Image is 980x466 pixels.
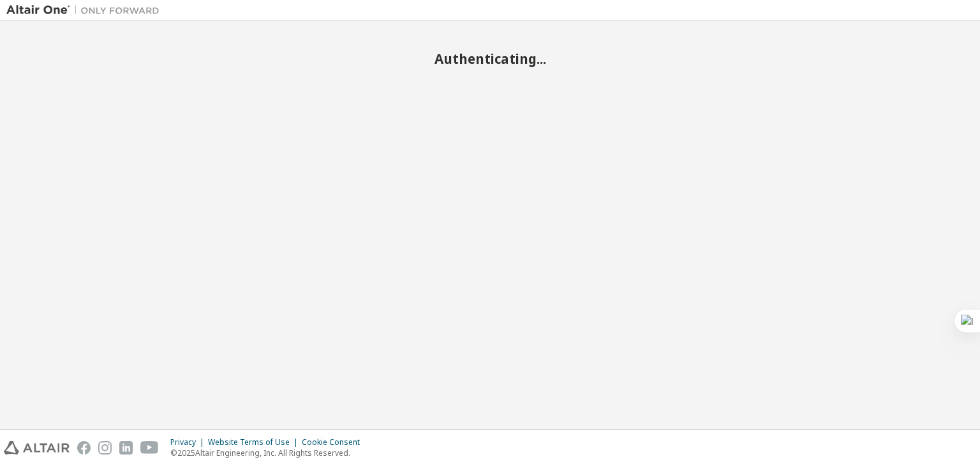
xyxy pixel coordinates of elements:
div: Cookie Consent [302,437,367,447]
img: Altair One [6,4,166,17]
div: Privacy [170,437,208,447]
img: linkedin.svg [119,441,133,455]
div: Website Terms of Use [208,437,302,447]
p: © 2025 Altair Engineering, Inc. All Rights Reserved. [170,447,367,458]
h2: Authenticating... [6,50,974,67]
img: altair_logo.svg [4,441,70,455]
img: facebook.svg [77,441,91,455]
img: instagram.svg [98,441,112,455]
img: youtube.svg [140,441,159,455]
